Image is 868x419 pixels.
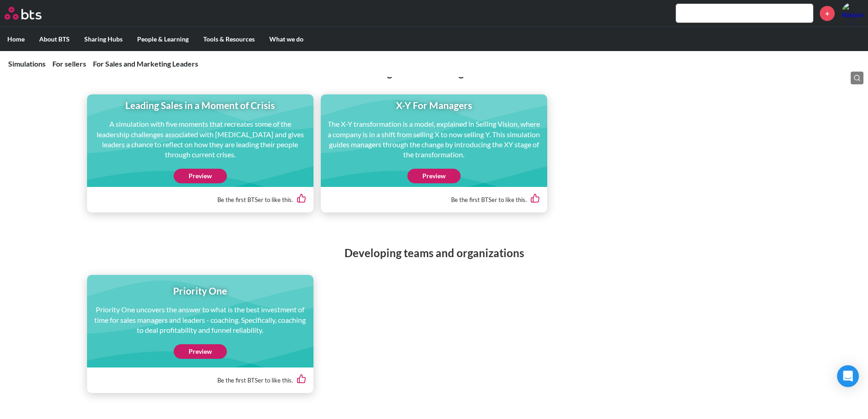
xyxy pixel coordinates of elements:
a: Go home [5,7,58,20]
img: BTS Logo [5,7,41,20]
h1: Leading Sales in a Moment of Crisis [93,98,307,112]
label: Tools & Resources [196,27,262,51]
a: For Sales and Marketing Leaders [93,59,198,68]
label: People & Learning [130,27,196,51]
p: The X-Y transformation is a model, explained in Selling Vision, where a company is in a shift fro... [327,119,541,160]
div: Open Intercom Messenger [837,365,859,387]
div: Be the first BTSer to like this. [328,187,540,212]
a: + [820,6,835,21]
a: Preview [174,169,227,183]
p: A simulation with five moments that recreates some of the leadership challenges associated with [... [93,119,307,160]
a: Preview [407,169,461,183]
label: What we do [262,27,311,51]
p: Priority One uncovers the answer to what is the best investment of time for sales managers and le... [93,305,307,335]
h1: X-Y For Managers [327,98,541,112]
img: Alejandro Díaz [842,2,863,24]
a: For sellers [52,59,86,68]
a: Profile [842,2,863,24]
div: Be the first BTSer to like this. [94,187,306,212]
div: Be the first BTSer to like this. [94,367,306,393]
a: Simulations [8,59,46,68]
h1: Priority One [93,284,307,297]
label: Sharing Hubs [77,27,130,51]
label: About BTS [32,27,77,51]
a: Preview [174,344,227,359]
